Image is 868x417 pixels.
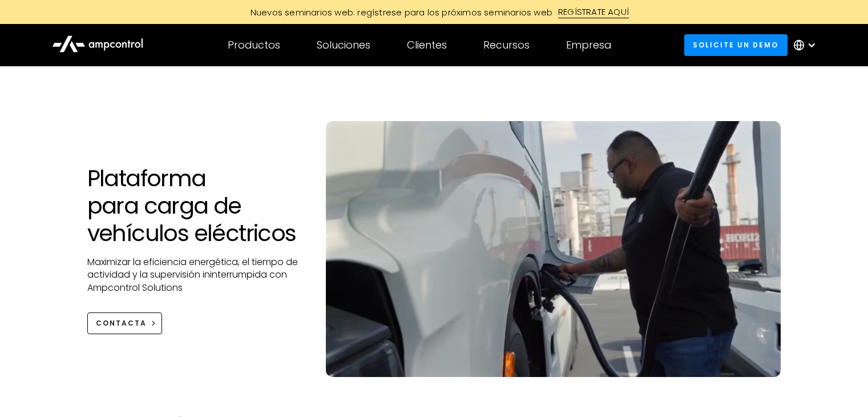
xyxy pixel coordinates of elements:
a: Solicite un demo [684,34,788,55]
p: Maximizar la eficiencia energética, el tiempo de actividad y la supervisión ininterrumpida con Am... [87,256,304,294]
div: Empresa [566,39,611,51]
div: Clientes [407,39,447,51]
div: Nuevos seminarios web: regístrese para los próximos seminarios web [239,6,558,18]
div: Soluciones [317,39,370,51]
a: CONTACTA [87,312,163,334]
a: Nuevos seminarios web: regístrese para los próximos seminarios webREGÍSTRATE AQUÍ [177,6,691,18]
div: REGÍSTRATE AQUÍ [558,6,629,18]
div: Productos [228,39,280,51]
div: Recursos [483,39,530,51]
h1: Plataforma para carga de vehículos eléctricos [87,165,304,247]
div: CONTACTA [96,318,147,328]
